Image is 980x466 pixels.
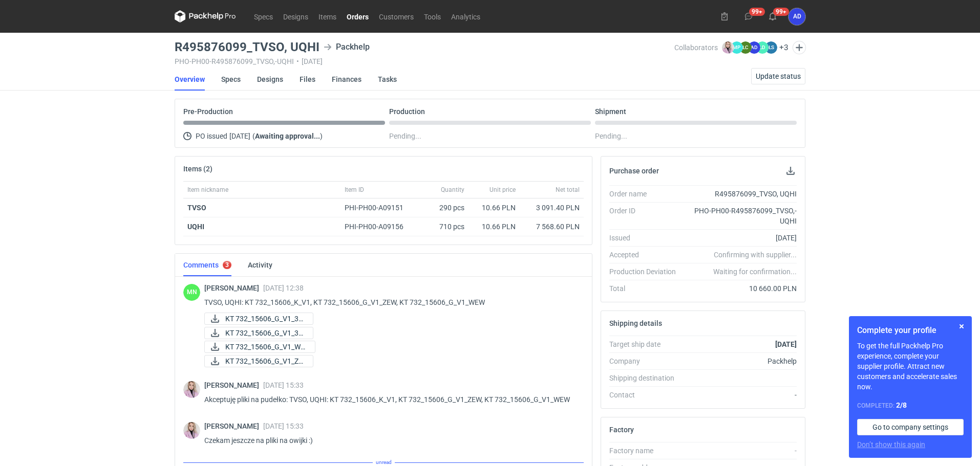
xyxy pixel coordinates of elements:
[595,107,626,116] p: Shipment
[739,41,752,54] figcaption: ŁC
[779,43,789,52] button: +3
[609,373,684,383] div: Shipping destination
[609,206,684,226] div: Order ID
[789,8,805,25] button: AD
[263,422,304,430] span: [DATE] 15:33
[345,203,413,213] div: PHI-PH00-A09151
[609,319,662,327] h2: Shipping details
[263,284,304,292] span: [DATE] 12:38
[300,68,315,91] a: Files
[595,130,797,142] div: Pending...
[225,341,307,352] span: KT 732_15606_G_V1_WE...
[204,284,263,292] span: [PERSON_NAME]
[748,41,760,54] figcaption: AD
[609,339,684,349] div: Target ship date
[204,381,263,389] span: [PERSON_NAME]
[296,57,299,65] span: •
[684,233,797,243] div: [DATE]
[609,356,684,366] div: Company
[183,422,200,439] img: Klaudia Wiśniewska
[374,10,419,23] a: Customers
[609,267,684,277] div: Production Deviation
[756,41,769,54] figcaption: ŁD
[225,327,305,339] span: KT 732_15606_G_V1_3D...
[248,254,272,276] a: Activity
[204,341,315,353] a: KT 732_15606_G_V1_WE...
[722,41,734,54] img: Klaudia Wiśniewska
[257,68,283,91] a: Designs
[609,167,659,175] h2: Purchase order
[175,68,205,91] a: Overview
[187,186,228,194] span: Item nickname
[609,446,684,456] div: Factory name
[252,132,255,140] span: (
[684,390,797,400] div: -
[204,313,307,325] div: KT 732_15606_G_V1_3D ruch.pdf
[751,68,805,84] button: Update status
[857,419,964,435] a: Go to company settings
[764,8,781,25] button: 99+
[756,73,801,80] span: Update status
[278,10,313,23] a: Designs
[378,68,397,91] a: Tasks
[609,189,684,199] div: Order name
[204,296,576,308] p: TVSO, UQHI: KT 732_15606_K_V1, KT 732_15606_G_V1_ZEW, KT 732_15606_G_V1_WEW
[609,426,634,434] h2: Factory
[740,8,757,25] button: 99+
[684,356,797,366] div: Packhelp
[609,250,684,260] div: Accepted
[674,43,718,52] span: Collaborators
[419,10,446,23] a: Tools
[183,381,200,398] div: Klaudia Wiśniewska
[225,261,229,269] div: 3
[175,10,236,23] svg: Packhelp Pro
[684,446,797,456] div: -
[473,203,516,213] div: 10.66 PLN
[731,41,743,54] figcaption: MP
[332,68,361,91] a: Finances
[784,165,797,177] button: Download PO
[204,422,263,430] span: [PERSON_NAME]
[183,254,231,276] a: Comments3
[204,355,313,367] a: KT 732_15606_G_V1_ZE...
[204,355,307,367] div: KT 732_15606_G_V1_ZEW.pdf
[263,381,304,389] span: [DATE] 15:33
[684,206,797,226] div: PHO-PH00-R495876099_TVSO,-UQHI
[609,233,684,243] div: Issued
[342,10,374,23] a: Orders
[714,251,797,259] em: Confirming with supplier...
[775,340,797,348] strong: [DATE]
[183,107,233,116] p: Pre-Production
[417,217,468,236] div: 710 pcs
[229,130,250,142] span: [DATE]
[183,165,212,173] h2: Items (2)
[187,223,204,231] strong: UQHI
[204,313,313,325] a: KT 732_15606_G_V1_3D...
[204,393,576,406] p: Akceptuję pliki na pudełko: TVSO, UQHI: KT 732_15606_K_V1, KT 732_15606_G_V1_ZEW, KT 732_15606_G_...
[524,221,580,232] div: 7 568.60 PLN
[417,198,468,217] div: 290 pcs
[389,107,425,116] p: Production
[183,284,200,301] div: Małgorzata Nowotna
[345,186,364,194] span: Item ID
[857,439,925,450] button: Don’t show this again
[225,313,305,324] span: KT 732_15606_G_V1_3D...
[313,10,342,23] a: Items
[857,324,964,337] h1: Complete your profile
[684,283,797,294] div: 10 660.00 PLN
[857,400,964,411] div: Completed:
[175,41,319,53] h3: R495876099_TVSO, UQHI
[473,221,516,232] div: 10.66 PLN
[489,186,516,194] span: Unit price
[183,130,385,142] div: PO issued
[446,10,485,23] a: Analytics
[221,68,241,91] a: Specs
[204,327,307,339] div: KT 732_15606_G_V1_3D.JPG
[713,267,797,277] em: Waiting for confirmation...
[320,132,323,140] span: )
[556,186,580,194] span: Net total
[441,186,464,194] span: Quantity
[684,189,797,199] div: R495876099_TVSO, UQHI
